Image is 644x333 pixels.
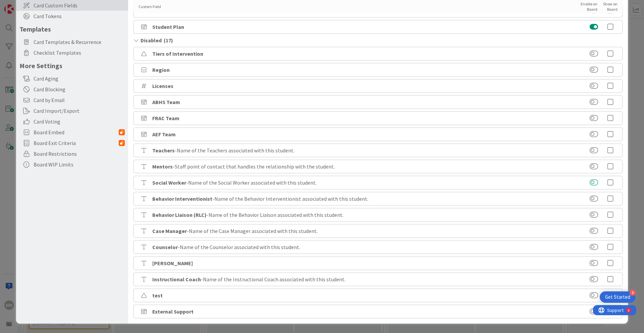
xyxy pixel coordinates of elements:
[34,38,125,46] span: Card Templates & Recurrence
[152,99,180,105] b: ABHS Team
[35,3,37,8] div: 6
[152,276,201,283] b: Instructional Coach
[212,195,368,202] span: - Name of the Behavior Interventionist associated with this student.
[34,128,119,136] span: Board Embed
[600,291,636,303] div: Open Get Started checklist, remaining modules: 4
[574,1,597,12] div: Enable on Board
[173,163,335,170] span: - Staff point of contact that handles the relationship with the student.
[175,147,294,154] span: - Name of the Teachers associated with this student.
[34,49,125,57] span: Checklist Templates
[14,1,31,9] span: Support
[34,1,125,9] span: Card Custom Fields
[605,294,630,300] div: Get Started
[16,73,128,84] div: Card Aging
[630,290,636,296] div: 4
[152,292,163,299] b: test
[139,4,571,9] div: Custom Field
[34,139,119,147] span: Board Exit Criteria
[152,228,187,234] b: Case Manager
[601,1,618,12] div: Show on Board
[19,61,125,70] h5: More Settings
[34,12,125,20] span: Card Tokens
[186,179,317,186] span: - Name of the Social Worker associated with this student.
[187,228,318,234] span: - Name of the Case Manager associated with this student.
[164,36,173,44] span: ( 17 )
[152,147,175,154] b: Teachers
[152,244,178,250] b: Counselor
[152,66,170,73] b: Region
[16,159,128,170] div: Board WIP Limits
[152,115,179,122] b: FRAC Team
[16,105,128,116] div: Card Import/Export
[201,276,345,283] span: - Name of the Instructional Coach associated with this student.
[34,117,125,126] span: Card Voting
[141,36,162,44] span: Disabled
[152,131,176,138] b: AEF Team
[152,195,212,202] b: Behavior Interventionist
[178,244,300,250] span: - Name of the Counselor associated with this student.
[34,150,125,158] span: Board Restrictions
[16,84,128,95] div: Card Blocking
[19,25,125,33] h5: Templates
[34,96,125,104] span: Card by Email
[152,179,186,186] b: Social Worker
[152,50,203,57] b: Tiers of Intervention
[152,211,207,218] b: Behavior Liaison (RLC)
[152,308,194,315] b: External Support
[152,260,193,267] b: [PERSON_NAME]
[152,23,184,30] b: Student Plan
[207,211,343,218] span: - Name of the Behavior Liaison associated with this student.
[152,163,173,170] b: Mentors
[152,83,173,89] b: Licenses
